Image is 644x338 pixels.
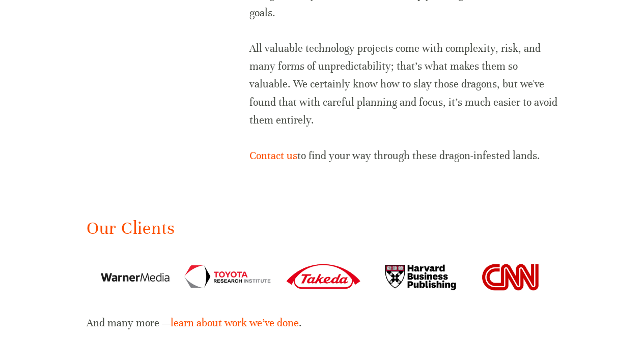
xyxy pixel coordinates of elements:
[87,314,557,332] p: And many more — .
[87,217,557,240] h2: Our Clients
[171,317,299,329] a: learn about work we’ve done
[249,147,557,165] p: to find your way through these dragon-infested lands.
[249,40,557,129] p: All valuable technology projects come with complexity, risk, and many forms of unpredictability; ...
[249,149,297,162] a: Contact us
